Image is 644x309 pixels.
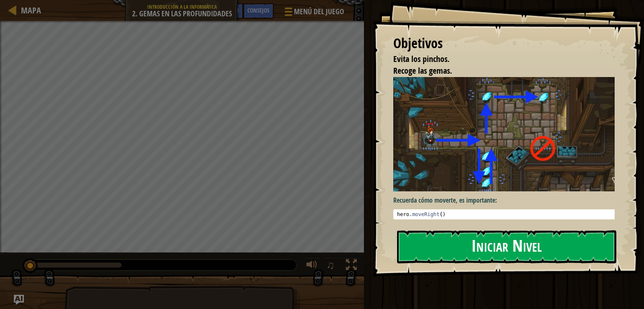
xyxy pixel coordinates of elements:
span: ♫ [326,259,335,271]
button: Menú del Juego [278,3,349,23]
span: Mapa [21,5,41,16]
span: Menú del Juego [294,6,344,17]
button: Ask AI [14,295,24,305]
img: Gemas en las profundidades [393,77,621,191]
button: Iniciar Nivel [397,230,616,263]
span: Recoge las gemas. [393,65,452,76]
span: Evita los pinchos. [393,53,449,64]
button: Alterna pantalla completa. [343,257,360,275]
button: Ask AI [221,3,243,19]
span: Consejos [247,6,270,14]
a: Mapa [17,5,41,16]
p: Recuerda cómo moverte, es importante: [393,196,621,205]
li: Evita los pinchos. [383,53,613,65]
button: ♫ [325,257,339,275]
span: Ask AI [225,6,239,14]
li: Recoge las gemas. [383,65,613,77]
div: Objetivos [393,34,615,53]
button: Ajustar volúmen [304,257,320,275]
